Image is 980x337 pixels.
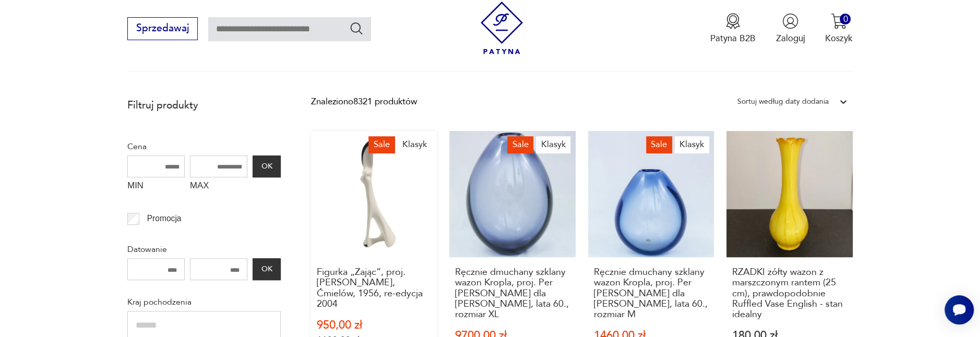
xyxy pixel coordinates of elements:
[710,13,756,44] button: Patyna B2B
[710,32,756,44] p: Patyna B2B
[782,13,798,29] img: Ikonka użytkownika
[594,267,709,320] h3: Ręcznie dmuchany szklany wazon Kropla, proj. Per [PERSON_NAME] dla [PERSON_NAME], lata 60., rozmi...
[825,32,853,44] p: Koszyk
[725,13,741,29] img: Ikona medalu
[127,243,281,256] p: Datowanie
[127,295,281,309] p: Kraj pochodzenia
[475,2,528,54] img: Patyna - sklep z meblami i dekoracjami vintage
[732,267,847,320] h3: RZADKI żółty wazon z marszczonym rantem (25 cm), prawdopodobnie Ruffled Vase English - stan idealny
[831,13,847,29] img: Ikona koszyka
[775,13,805,44] button: Zaloguj
[710,13,756,44] a: Ikona medaluPatyna B2B
[317,320,432,331] p: 950,00 zł
[127,177,185,197] label: MIN
[945,295,974,324] iframe: Smartsupp widget button
[253,258,281,280] button: OK
[775,32,805,44] p: Zaloguj
[190,177,247,197] label: MAX
[825,13,853,44] button: 0Koszyk
[127,25,198,33] a: Sprzedawaj
[840,14,851,25] div: 0
[317,267,432,310] h3: Figurka „Zając”, proj. [PERSON_NAME], Ćmielów, 1956, re-edycja 2004
[127,17,198,40] button: Sprzedawaj
[127,99,281,112] p: Filtruj produkty
[349,21,364,36] button: Szukaj
[455,267,570,320] h3: Ręcznie dmuchany szklany wazon Kropla, proj. Per [PERSON_NAME] dla [PERSON_NAME], lata 60., rozmi...
[737,95,829,109] div: Sortuj według daty dodania
[147,212,182,225] p: Promocja
[253,155,281,177] button: OK
[311,95,417,109] div: Znaleziono 8321 produktów
[127,140,281,153] p: Cena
